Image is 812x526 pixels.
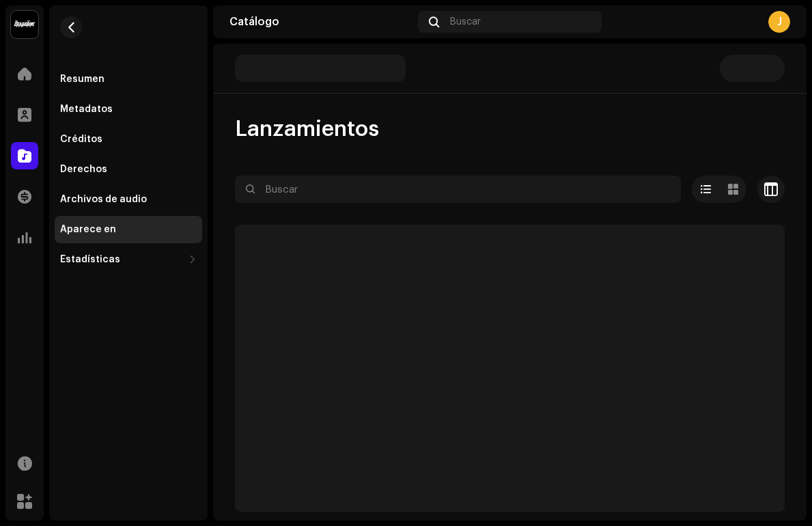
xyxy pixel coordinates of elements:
re-m-nav-item: Derechos [55,156,202,183]
div: Resumen [60,74,104,85]
re-m-nav-dropdown: Estadísticas [55,246,202,273]
span: Lanzamientos [235,115,379,143]
span: Buscar [450,16,481,27]
re-m-nav-item: Metadatos [55,96,202,123]
re-m-nav-item: Resumen [55,66,202,93]
div: Metadatos [60,104,113,115]
input: Buscar [235,176,681,203]
img: 10370c6a-d0e2-4592-b8a2-38f444b0ca44 [11,11,38,38]
div: Catálogo [229,16,412,27]
div: Aparece en [60,224,116,235]
re-m-nav-item: Aparece en [55,216,202,243]
div: Archivos de audio [60,194,147,205]
re-m-nav-item: Archivos de audio [55,186,202,213]
div: Estadísticas [60,254,120,265]
div: Derechos [60,164,107,175]
re-m-nav-item: Créditos [55,126,202,153]
div: Créditos [60,134,102,145]
div: J [768,11,790,33]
